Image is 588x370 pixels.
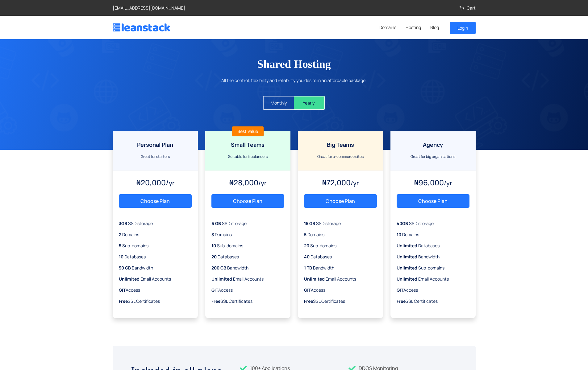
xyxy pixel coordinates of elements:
[397,276,417,282] span: Unlimited
[119,177,192,188] p: ₦20,000/
[119,254,123,260] span: 10
[119,141,192,149] p: Personal Plan
[304,154,377,159] p: Great for e-commerce sites
[263,96,294,110] label: Monthly
[211,177,284,188] p: ₦ 28,000
[211,265,226,271] span: 200 GB
[119,265,192,271] li: Bandwidth
[211,253,284,260] li: Databases
[304,265,312,271] span: 1 TB
[304,298,313,304] span: Free
[304,287,311,293] span: GIT
[397,243,417,249] span: Unlimited
[304,265,377,271] li: Bandwidth
[375,23,401,31] a: Domains
[211,287,218,293] span: GIT
[119,154,192,159] p: Great for starters
[119,232,121,237] span: 2
[397,276,469,282] li: Email Accounts
[304,254,310,260] span: 40
[304,232,307,237] span: 5
[119,298,192,304] li: SSL Certificates
[397,194,469,208] button: Choose Plan
[304,276,377,282] li: Email Accounts
[304,298,377,304] li: SSL Certificates
[304,220,377,227] li: SSD storage
[397,265,469,271] li: Sub-domains
[211,242,284,249] li: Sub-domains
[119,220,192,227] li: SSD storage
[211,220,284,227] li: SSD storage
[397,298,406,304] span: Free
[397,231,469,238] li: Domain s
[119,276,140,282] span: Unlimited
[169,179,174,187] span: yr
[211,231,284,238] li: Domain s
[397,254,417,260] span: Unlimited
[397,220,408,226] span: 40GB
[304,231,377,238] li: Domain s
[450,22,476,34] a: Login
[397,287,403,293] span: GIT
[211,194,284,208] button: Choose Plan
[211,254,217,260] span: 20
[119,220,127,226] span: 3GB
[426,23,444,31] a: Blog
[211,232,214,237] span: 3
[119,242,192,249] li: Sub-domains
[258,179,266,187] span: /yr
[304,177,377,188] p: ₦ 72,000
[211,265,284,271] li: Bandwidth
[113,58,476,71] h2: Shared Hosting
[460,5,476,11] a: Cart
[211,141,284,149] p: Small Teams
[119,276,192,282] li: Email Accounts
[401,23,426,31] a: Hosting
[119,298,128,304] span: Free
[211,298,220,304] span: Free
[397,232,401,237] span: 10
[119,287,192,293] li: Access
[397,287,469,293] li: Access
[294,96,325,110] label: Yearly
[211,154,284,159] p: Suitable for freelancers
[211,220,221,226] span: 6 GB
[351,179,359,187] span: /yr
[119,253,192,260] li: Databases
[397,177,469,188] p: ₦ 96,000
[211,243,216,249] span: 10
[119,243,121,249] span: 5
[397,220,469,227] li: SSD storage
[211,287,284,293] li: Access
[397,265,417,271] span: Unlimited
[397,154,469,159] p: Great for big organisations
[113,77,476,84] p: All the control, flexibility and reliability you desire in an affordable package.
[304,253,377,260] li: Databases
[119,265,131,271] span: 50 GB
[211,298,284,304] li: SSL Certificates
[211,276,232,282] span: Unlimited
[211,276,284,282] li: Email Accounts
[304,287,377,293] li: Access
[444,179,452,187] span: /yr
[119,194,192,208] button: Choose Plan
[397,242,469,249] li: Databases
[119,231,192,238] li: Domain s
[304,141,377,149] p: Big Teams
[304,242,377,249] li: Sub-domains
[397,298,469,304] li: SSL Certificates
[397,253,469,260] li: Bandwidth
[113,5,185,11] a: [EMAIL_ADDRESS][DOMAIN_NAME]
[397,141,469,149] p: Agency
[232,126,264,136] span: Best Value
[304,194,377,208] button: Choose Plan
[119,287,126,293] span: GIT
[304,276,325,282] span: Unlimited
[304,243,309,249] span: 20
[304,220,315,226] span: 15 GB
